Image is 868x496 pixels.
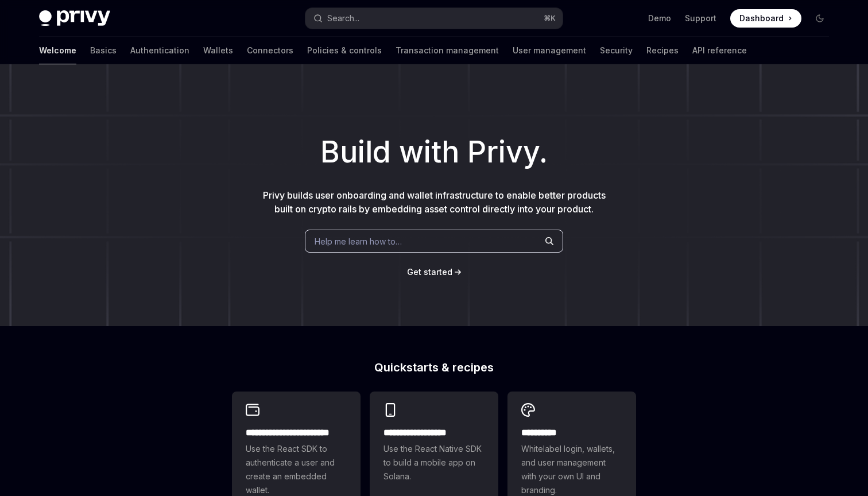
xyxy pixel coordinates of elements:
[407,267,452,277] span: Get started
[203,37,233,64] a: Wallets
[315,235,402,247] span: Help me learn how to…
[327,11,359,25] div: Search...
[692,37,747,64] a: API reference
[90,37,117,64] a: Basics
[39,37,76,64] a: Welcome
[730,9,801,28] a: Dashboard
[247,37,293,64] a: Connectors
[396,37,499,64] a: Transaction management
[513,37,586,64] a: User management
[544,14,556,23] span: ⌘ K
[263,189,606,215] span: Privy builds user onboarding and wallet infrastructure to enable better products built on crypto ...
[407,266,452,278] a: Get started
[739,13,784,24] span: Dashboard
[646,37,679,64] a: Recipes
[600,37,633,64] a: Security
[232,362,636,373] h2: Quickstarts & recipes
[648,13,671,24] a: Demo
[685,13,716,24] a: Support
[383,442,485,483] span: Use the React Native SDK to build a mobile app on Solana.
[39,10,110,26] img: dark logo
[130,37,189,64] a: Authentication
[18,130,850,175] h1: Build with Privy.
[307,37,382,64] a: Policies & controls
[305,8,563,29] button: Search...⌘K
[811,9,829,28] button: Toggle dark mode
